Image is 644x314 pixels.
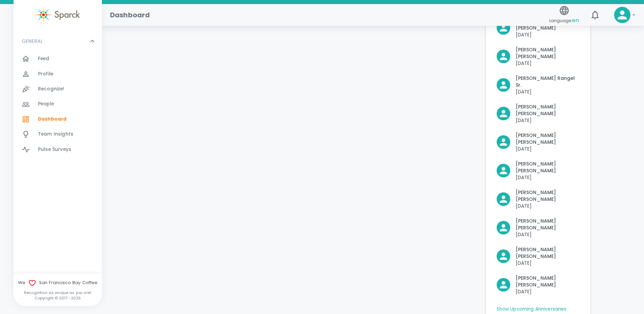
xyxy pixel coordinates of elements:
[36,7,80,23] img: Sparck logo
[497,132,579,152] button: Click to Recognize!
[110,10,150,20] h1: Dashboard
[14,51,102,66] a: Feed
[516,217,579,231] p: [PERSON_NAME] [PERSON_NAME]
[516,46,579,60] p: [PERSON_NAME] [PERSON_NAME]
[14,279,102,287] span: We San Francisco Bay Coffee
[516,145,579,152] p: [DATE]
[497,306,567,313] a: Show Upcoming Anniversaries
[516,88,579,95] p: [DATE]
[516,260,579,266] p: [DATE]
[22,38,43,45] p: GENERAL
[14,67,102,82] a: Profile
[38,101,54,107] span: People
[38,131,73,138] span: Team Insights
[516,189,579,203] p: [PERSON_NAME] [PERSON_NAME]
[549,16,579,25] span: Language:
[14,142,102,157] a: Pulse Surveys
[491,155,579,181] div: Click to Recognize!
[497,75,579,95] button: Click to Recognize!
[516,75,579,88] p: [PERSON_NAME] Rangel Sr.
[516,275,579,288] p: [PERSON_NAME] [PERSON_NAME]
[14,97,102,111] a: People
[516,160,579,174] p: [PERSON_NAME] [PERSON_NAME]
[497,217,579,238] button: Click to Recognize!
[497,275,579,295] button: Click to Recognize!
[14,7,102,23] a: Sparck logo
[14,31,102,51] div: GENERAL
[14,127,102,142] a: Team Insights
[516,31,579,38] p: [DATE]
[516,103,579,117] p: [PERSON_NAME] [PERSON_NAME]
[38,116,67,123] span: Dashboard
[38,146,71,153] span: Pulse Surveys
[516,60,579,67] p: [DATE]
[572,16,579,24] span: en
[14,112,102,127] a: Dashboard
[14,82,102,97] a: Recognize!
[38,71,53,77] span: Profile
[516,174,579,181] p: [DATE]
[38,86,65,92] span: Recognize!
[14,290,102,295] p: Recognition as unique as you are!
[491,98,579,124] div: Click to Recognize!
[491,41,579,67] div: Click to Recognize!
[497,189,579,209] button: Click to Recognize!
[497,160,579,181] button: Click to Recognize!
[497,103,579,124] button: Click to Recognize!
[14,295,102,301] p: Copyright © 2017 - 2025
[547,3,582,27] button: Language:en
[516,203,579,209] p: [DATE]
[497,18,579,38] button: Click to Recognize!
[516,288,579,295] p: [DATE]
[491,126,579,152] div: Click to Recognize!
[38,55,50,62] span: Feed
[491,69,579,95] div: Click to Recognize!
[491,184,579,209] div: Click to Recognize!
[491,241,579,266] div: Click to Recognize!
[491,212,579,238] div: Click to Recognize!
[516,231,579,238] p: [DATE]
[491,269,579,295] div: Click to Recognize!
[497,46,579,67] button: Click to Recognize!
[497,246,579,266] button: Click to Recognize!
[516,246,579,260] p: [PERSON_NAME] [PERSON_NAME]
[14,51,102,160] div: GENERAL
[516,132,579,145] p: [PERSON_NAME] [PERSON_NAME]
[516,117,579,124] p: [DATE]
